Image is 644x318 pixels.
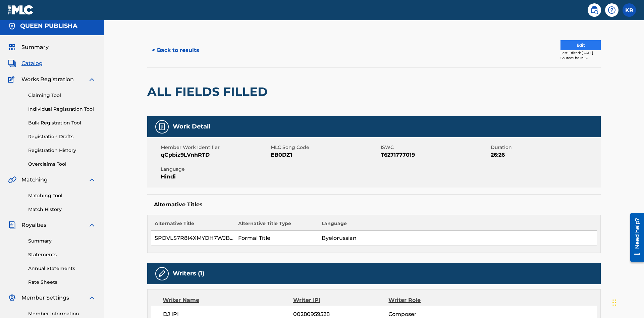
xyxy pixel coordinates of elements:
a: SummarySummary [8,43,49,51]
a: Registration History [28,147,96,154]
a: Public Search [588,3,601,17]
a: Bulk Registration Tool [28,119,96,126]
h5: Alternative Titles [154,201,594,208]
h2: ALL FIELDS FILLED [147,84,271,99]
a: Statements [28,251,96,258]
h5: Work Detail [173,123,210,130]
img: MLC Logo [8,5,34,15]
span: Language [161,166,269,173]
div: Drag [612,293,616,313]
a: Rate Sheets [28,279,96,286]
div: Help [605,3,619,17]
a: Overclaims Tool [28,161,96,168]
a: Registration Drafts [28,133,96,140]
button: < Back to results [147,42,204,59]
a: Matching Tool [28,192,96,199]
img: Summary [8,43,16,51]
span: ISWC [381,144,489,151]
span: Matching [21,176,48,184]
span: EB0DZ1 [271,151,379,159]
img: Catalog [8,59,16,67]
img: search [590,6,598,14]
span: Member Settings [21,294,69,302]
span: Hindi [161,173,269,181]
a: Summary [28,237,96,245]
div: Writer Role [388,296,475,304]
img: expand [88,75,96,84]
a: CatalogCatalog [8,59,43,67]
img: help [608,6,616,14]
span: MLC Song Code [271,144,379,151]
img: expand [88,176,96,184]
div: Last Edited: [DATE] [560,50,601,55]
h5: Writers (1) [173,270,204,277]
th: Language [318,220,597,231]
a: Member Information [28,310,96,317]
a: Annual Statements [28,265,96,272]
td: Formal Title [235,231,318,246]
img: Matching [8,176,16,184]
span: Duration [491,144,599,151]
div: Writer Name [163,296,293,304]
div: Writer IPI [293,296,389,304]
img: expand [88,294,96,302]
iframe: Chat Widget [610,286,644,318]
a: Claiming Tool [28,92,96,99]
th: Alternative Title [151,220,235,231]
iframe: Resource Center [625,210,644,265]
div: User Menu [623,3,636,17]
span: 26:26 [491,151,599,159]
div: Source: The MLC [560,55,601,60]
button: Edit [560,40,601,50]
span: Works Registration [21,75,74,84]
span: Member Work Identifier [161,144,269,151]
img: Writers [158,270,166,278]
img: Work Detail [158,123,166,131]
th: Alternative Title Type [235,220,318,231]
span: Summary [21,43,49,51]
h5: QUEEN PUBLISHA [20,22,77,30]
span: Royalties [21,221,46,229]
td: Byelorussian [318,231,597,246]
img: Royalties [8,221,16,229]
a: Match History [28,206,96,213]
td: SPDVLS7R8I4XMYDH7WJBNAWC53RLDQMT6C0RAPXW4VDLO6KP4J [151,231,235,246]
img: expand [88,221,96,229]
span: qCpbiz9LVnhRTD [161,151,269,159]
span: T6271777019 [381,151,489,159]
img: Accounts [8,22,16,30]
a: Individual Registration Tool [28,106,96,113]
span: Catalog [21,59,43,67]
img: Works Registration [8,75,17,84]
img: Member Settings [8,294,16,302]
